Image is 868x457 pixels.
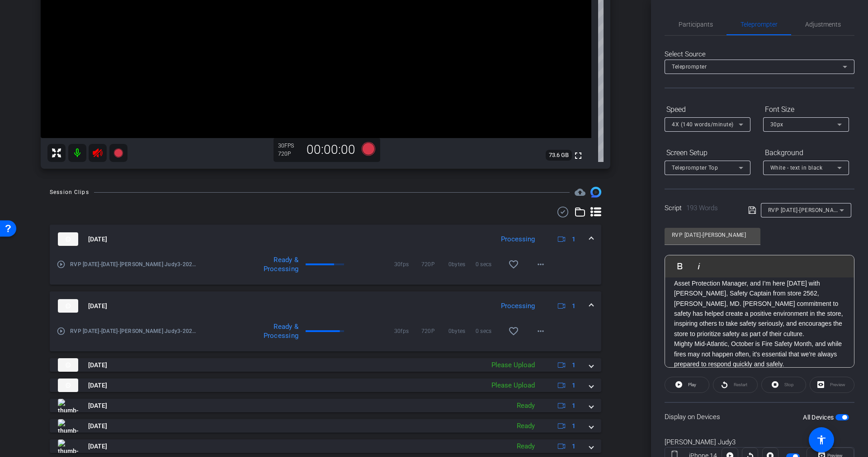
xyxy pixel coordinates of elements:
div: Font Size [763,102,849,117]
mat-icon: accessibility [816,434,827,445]
img: Session clips [590,187,601,198]
span: 1 [572,401,576,411]
img: thumb-nail [58,358,78,372]
span: [DATE] [88,381,107,390]
div: Processing [496,234,539,245]
span: 0 secs [476,327,503,336]
span: [DATE] [88,442,107,451]
span: Teleprompter Top [672,165,718,171]
span: 1 [572,442,576,451]
span: 4X (140 words/minute) [672,121,734,128]
span: 0bytes [448,260,476,269]
div: Select Source [665,49,854,60]
span: Participants [679,21,713,28]
div: Please Upload [487,380,539,391]
input: Title [672,230,753,240]
mat-icon: favorite_border [508,259,519,270]
span: FPS [284,143,294,149]
span: 30fps [394,260,421,269]
div: Processing [496,301,539,311]
span: 1 [572,301,576,311]
span: Play [688,382,696,387]
label: All Devices [803,413,835,422]
span: Adjustments [805,21,841,28]
div: Script [665,203,736,213]
div: thumb-nail[DATE]Processing1 [50,320,601,351]
span: White - text in black [770,165,823,171]
span: 193 Words [686,204,718,212]
div: Please Upload [487,360,539,370]
button: Play [665,377,709,393]
span: 30fps [394,327,421,336]
div: Ready & Processing [244,322,303,340]
mat-expansion-panel-header: thumb-nail[DATE]Processing1 [50,225,601,254]
div: Ready [512,441,539,452]
mat-expansion-panel-header: thumb-nail[DATE]Please Upload1 [50,358,601,372]
mat-icon: cloud_upload [575,187,585,198]
p: Mighty Mid-Atlantic, October is Fire Safety Month, and while fires may not happen often, it's ess... [674,339,845,369]
mat-icon: play_circle_outline [57,260,66,269]
mat-expansion-panel-header: thumb-nail[DATE]Ready1 [50,419,601,433]
span: RVP [DATE]-[DATE]-[PERSON_NAME] Judy3-2025-08-14-09-37-54-141-0 [70,327,196,336]
img: thumb-nail [58,379,78,392]
p: Hi, I’m [PERSON_NAME], Regional Asset Protection Manager, and I’m here [DATE] with [PERSON_NAME],... [674,268,845,339]
mat-icon: play_circle_outline [57,327,66,336]
mat-expansion-panel-header: thumb-nail[DATE]Ready1 [50,439,601,453]
img: thumb-nail [58,232,78,246]
span: 30px [770,121,783,128]
div: thumb-nail[DATE]Processing1 [50,254,601,285]
span: 720P [421,327,448,336]
span: Destinations for your clips [575,187,585,198]
mat-icon: fullscreen [573,150,584,161]
div: 720P [278,150,301,157]
mat-icon: favorite_border [508,326,519,337]
span: 1 [572,235,576,244]
mat-expansion-panel-header: thumb-nail[DATE]Processing1 [50,291,601,320]
div: Speed [665,102,750,117]
span: [DATE] [88,401,107,411]
span: Teleprompter [741,21,778,28]
mat-expansion-panel-header: thumb-nail[DATE]Ready1 [50,399,601,412]
mat-expansion-panel-header: thumb-nail[DATE]Please Upload1 [50,379,601,392]
span: 0bytes [448,327,476,336]
img: thumb-nail [58,439,78,453]
div: Ready [512,401,539,411]
div: Session Clips [50,188,89,197]
div: Background [763,145,849,161]
div: [PERSON_NAME] Judy3 [665,437,854,448]
mat-icon: more_horiz [535,259,546,270]
div: Screen Setup [665,145,750,161]
span: [DATE] [88,235,107,244]
span: [DATE] [88,421,107,431]
img: thumb-nail [58,399,78,412]
div: Display on Devices [665,402,854,431]
span: 0 secs [476,260,503,269]
span: RVP [DATE]-[DATE]-[PERSON_NAME] Judy3-2025-08-14-09-41-59-201-0 [70,260,196,269]
span: 73.6 GB [546,150,572,161]
img: thumb-nail [58,299,78,313]
span: 1 [572,360,576,370]
img: thumb-nail [58,419,78,433]
div: 00:00:00 [301,142,361,157]
span: 1 [572,421,576,431]
span: 720P [421,260,448,269]
span: 1 [572,381,576,390]
span: [DATE] [88,360,107,370]
div: Ready [512,421,539,431]
mat-icon: more_horiz [535,326,546,337]
span: [DATE] [88,301,107,311]
div: 30 [278,142,301,149]
span: RVP [DATE]-[PERSON_NAME] [768,206,844,213]
span: Teleprompter [672,64,707,70]
div: Ready & Processing [244,255,303,273]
